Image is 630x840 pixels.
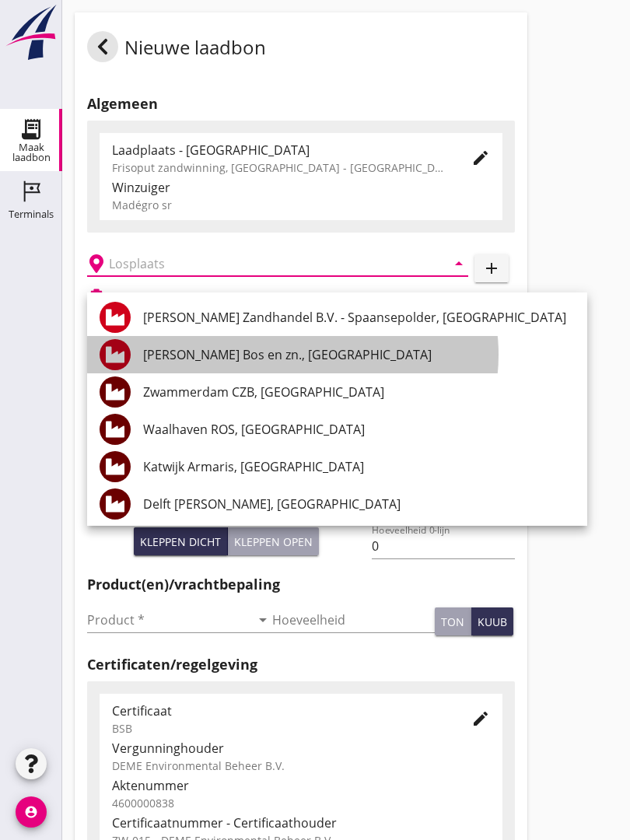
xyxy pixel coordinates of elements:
[254,611,272,629] i: arrow_drop_down
[87,654,515,675] h2: Certificaten/regelgeving
[234,534,313,550] div: Kleppen open
[228,527,319,555] button: Kleppen open
[478,614,507,630] div: kuub
[87,574,515,595] h2: Product(en)/vrachtbepaling
[112,178,490,197] div: Winzuiger
[112,197,490,213] div: Madégro sr
[87,607,250,632] input: Product *
[471,709,490,728] i: edit
[435,607,471,635] button: ton
[112,159,446,176] div: Frisoput zandwinning, [GEOGRAPHIC_DATA] - [GEOGRAPHIC_DATA].
[143,345,575,364] div: [PERSON_NAME] Bos en zn., [GEOGRAPHIC_DATA]
[112,289,191,303] h2: Beladen vaartuig
[143,495,575,513] div: Delft [PERSON_NAME], [GEOGRAPHIC_DATA]
[109,251,425,276] input: Losplaats
[112,776,490,795] div: Aktenummer
[112,720,446,737] div: BSB
[112,739,490,758] div: Vergunninghouder
[140,534,221,550] div: Kleppen dicht
[272,607,436,632] input: Hoeveelheid
[112,758,490,774] div: DEME Environmental Beheer B.V.
[143,383,575,401] div: Zwammerdam CZB, [GEOGRAPHIC_DATA]
[112,795,490,811] div: 4600000838
[9,209,54,219] div: Terminals
[471,607,513,635] button: kuub
[112,814,490,832] div: Certificaatnummer - Certificaathouder
[372,534,514,558] input: Hoeveelheid 0-lijn
[112,141,446,159] div: Laadplaats - [GEOGRAPHIC_DATA]
[441,614,464,630] div: ton
[134,527,228,555] button: Kleppen dicht
[16,796,47,828] i: account_circle
[450,254,468,273] i: arrow_drop_down
[482,259,501,278] i: add
[143,420,575,439] div: Waalhaven ROS, [GEOGRAPHIC_DATA]
[471,149,490,167] i: edit
[87,93,515,114] h2: Algemeen
[143,308,575,327] div: [PERSON_NAME] Zandhandel B.V. - Spaansepolder, [GEOGRAPHIC_DATA]
[143,457,575,476] div: Katwijk Armaris, [GEOGRAPHIC_DATA]
[87,31,266,68] div: Nieuwe laadbon
[112,702,446,720] div: Certificaat
[3,4,59,61] img: logo-small.a267ee39.svg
